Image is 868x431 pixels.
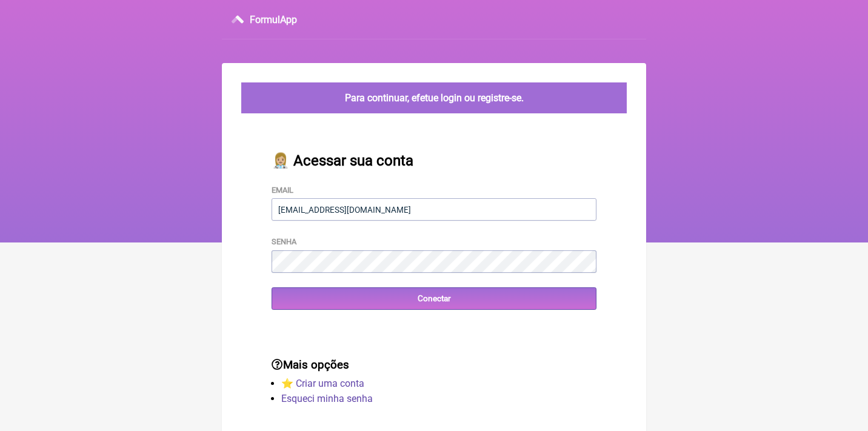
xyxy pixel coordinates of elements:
[272,287,596,310] input: Conectar
[281,393,373,404] a: Esqueci minha senha
[241,82,627,113] div: Para continuar, efetue login ou registre-se.
[272,237,296,246] label: Senha
[272,152,596,169] h2: 👩🏼‍⚕️ Acessar sua conta
[272,358,596,372] h3: Mais opções
[281,378,364,389] a: ⭐️ Criar uma conta
[272,185,293,195] label: Email
[250,14,297,25] h3: FormulApp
